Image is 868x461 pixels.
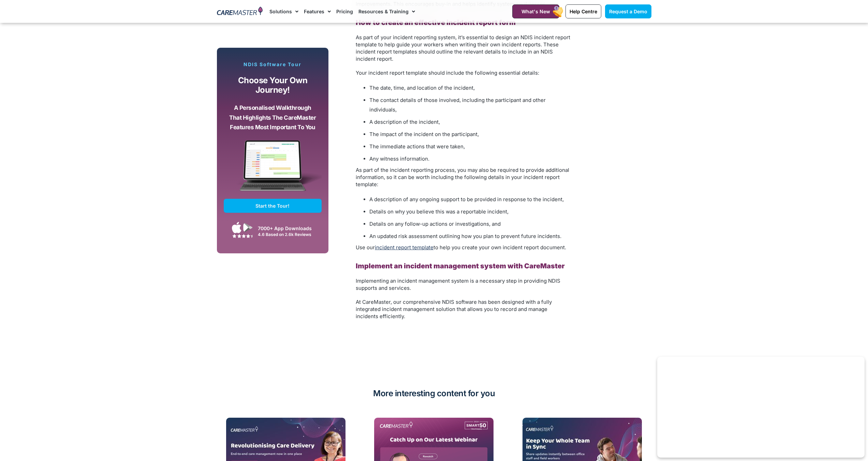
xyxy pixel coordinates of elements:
[229,76,317,95] p: Choose your own journey!
[609,9,647,14] span: Request a Demo
[232,234,253,238] img: Google Play Store App Review Stars
[605,4,651,18] a: Request a Demo
[356,299,552,319] span: At CareMaster, our comprehensive NDIS software has been designed with a fully integrated incident...
[356,244,566,251] span: Use our to help you create your own incident report document.
[369,155,429,162] span: Any witness information.
[356,34,570,62] span: As part of your incident reporting system, it’s essential to design an NDIS incident report templ...
[356,262,565,270] b: Implement an incident management system with CareMaster
[369,97,546,113] span: The contact details of those involved, including the participant and other individuals,
[356,278,560,291] span: Implementing an incident management system is a necessary step in providing NDIS supports and ser...
[224,199,322,213] a: Start the Tour!
[369,221,501,227] span: Details on any follow-up actions or investigations, and
[369,208,509,215] span: Details on why you believe this was a reportable incident,
[232,222,241,233] img: Apple App Store Icon
[224,61,322,68] p: NDIS Software Tour
[369,119,440,125] span: A description of the incident,
[258,225,318,232] div: 7000+ App Downloads
[356,70,539,76] span: Your incident report template should include the following essential details:
[356,167,569,188] span: As part of the incident reporting process, you may also be required to provide additional informa...
[369,233,561,239] span: An updated risk assessment outlining how you plan to prevent future incidents.
[369,196,564,203] span: A description of any ongoing support to be provided in response to the incident,
[243,222,253,233] img: Google Play App Icon
[565,4,601,18] a: Help Centre
[217,388,651,399] h2: More interesting content for you
[217,6,263,17] img: CareMaster Logo
[224,140,322,199] img: CareMaster Software Mockup on Screen
[369,131,479,137] span: The impact of the incident on the participant,
[255,203,290,209] span: Start the Tour!
[570,9,597,14] span: Help Centre
[375,244,433,251] a: incident report template
[258,232,318,237] div: 4.6 Based on 2.6k Reviews
[369,143,465,150] span: The immediate actions that were taken,
[512,4,559,18] a: What's New
[229,103,317,132] p: A personalised walkthrough that highlights the CareMaster features most important to you
[521,9,550,14] span: What's New
[369,85,475,91] span: The date, time, and location of the incident,
[657,357,865,458] iframe: Popup CTA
